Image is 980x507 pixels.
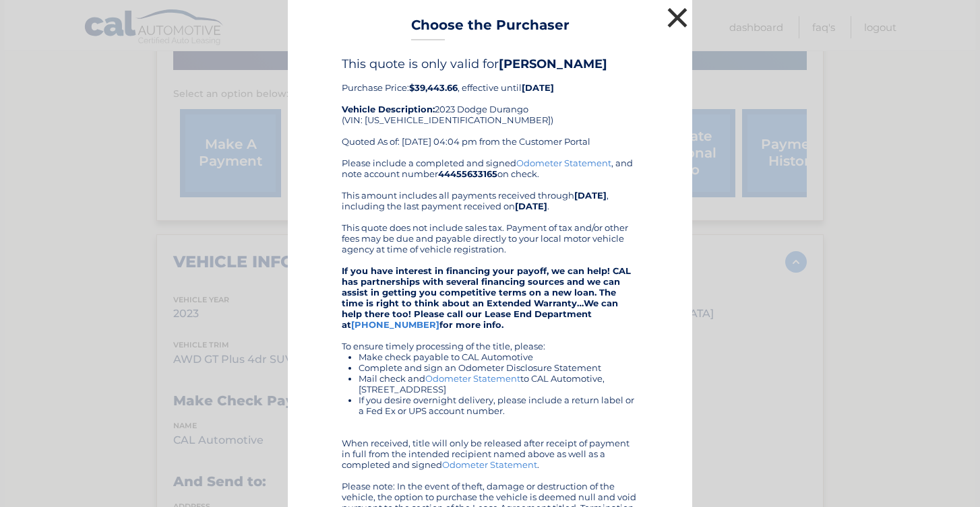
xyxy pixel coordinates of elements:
[574,190,607,201] b: [DATE]
[342,265,631,330] strong: If you have interest in financing your payoff, we can help! CAL has partnerships with several fin...
[342,104,435,114] strong: Vehicle Description:
[522,82,554,93] b: [DATE]
[515,201,547,211] b: [DATE]
[342,57,638,158] div: Purchase Price: , effective until 2023 Dodge Durango (VIN: [US_VEHICLE_IDENTIFICATION_NUMBER]) Qu...
[351,319,439,330] a: [PHONE_NUMBER]
[499,57,607,71] b: [PERSON_NAME]
[359,362,638,373] li: Complete and sign an Odometer Disclosure Statement
[442,459,537,470] a: Odometer Statement
[516,158,611,168] a: Odometer Statement
[664,4,691,31] button: ×
[359,395,638,416] li: If you desire overnight delivery, please include a return label or a Fed Ex or UPS account number.
[409,82,458,93] b: $39,443.66
[411,17,570,40] h3: Choose the Purchaser
[425,373,520,384] a: Odometer Statement
[438,168,497,179] b: 44455633165
[359,373,638,395] li: Mail check and to CAL Automotive, [STREET_ADDRESS]
[359,351,638,362] li: Make check payable to CAL Automotive
[342,57,638,71] h4: This quote is only valid for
